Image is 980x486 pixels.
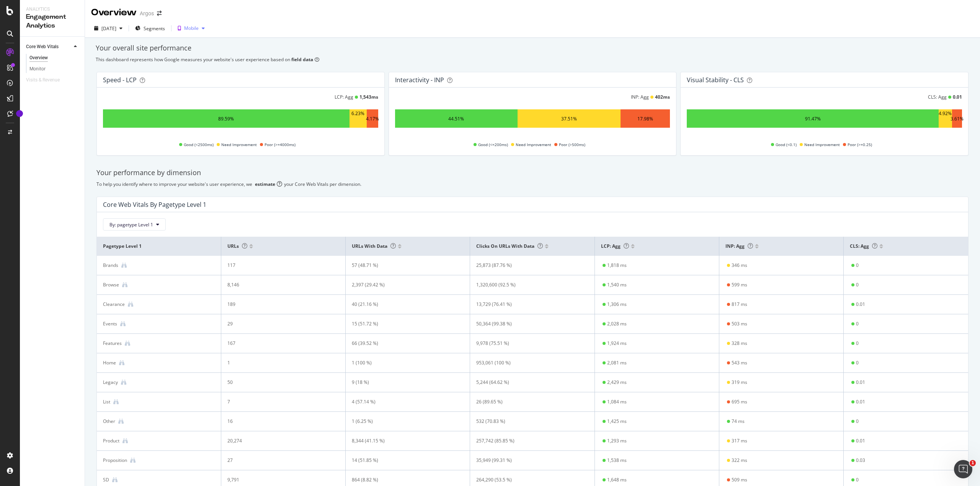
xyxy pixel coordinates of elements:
div: 1,648 ms [607,476,627,483]
div: 0 [856,340,859,347]
div: Speed - LCP [103,76,137,84]
div: estimate [255,181,275,187]
span: Good (<0.1) [776,140,797,149]
div: 2,028 ms [607,320,627,327]
span: INP: Agg [725,243,753,249]
div: 50 [227,379,328,386]
div: Your overall site performance [96,43,969,53]
div: 1 [227,359,328,366]
span: pagetype Level 1 [103,243,213,250]
div: To help you identify where to improve your website's user experience, we your Core Web Vitals per... [96,181,969,187]
div: Brands [103,262,118,269]
iframe: Intercom live chat [954,460,972,478]
span: CLS: Agg [850,243,877,249]
div: 1,540 ms [607,281,627,288]
div: 8,146 [227,281,328,288]
div: 2,429 ms [607,379,627,386]
div: 346 ms [732,262,747,269]
div: This dashboard represents how Google measures your website's user experience based on [96,56,969,63]
div: 0 [856,262,859,269]
div: 5,244 (64.62 %) [476,379,577,386]
div: 89.59% [218,115,234,122]
div: Overview [29,54,48,62]
div: 15 (51.72 %) [352,320,452,327]
button: By: pagetype Level 1 [103,218,166,231]
div: Analytics [26,6,78,13]
div: 0.01 [856,379,865,386]
span: 1 [970,460,976,466]
div: 17.98% [637,115,653,122]
a: Overview [29,54,79,62]
div: arrow-right-arrow-left [157,11,162,16]
div: Features [103,340,122,347]
div: 4.17% [366,115,379,122]
span: URLs with data [352,243,396,249]
div: 16 [227,418,328,425]
div: 0.01 [953,94,962,100]
div: 37.51% [561,115,577,122]
div: 1,818 ms [607,262,627,269]
span: Need Improvement [804,140,840,149]
div: 13,729 (76.41 %) [476,301,577,308]
div: 9 (18 %) [352,379,452,386]
span: Poor (>500ms) [559,140,585,149]
div: 9,978 (75.51 %) [476,340,577,347]
div: 0 [856,359,859,366]
a: Core Web Vitals [26,43,72,51]
div: 1,084 ms [607,398,627,405]
div: 817 ms [732,301,747,308]
span: Need Improvement [516,140,551,149]
div: 864 (8.82 %) [352,476,452,483]
div: Proposition [103,457,127,464]
div: Core Web Vitals By pagetype Level 1 [103,201,206,208]
div: 402 ms [655,94,670,100]
div: 189 [227,301,328,308]
div: 9,791 [227,476,328,483]
div: 1,425 ms [607,418,627,425]
div: 44.51% [448,115,464,122]
div: Engagement Analytics [26,13,78,30]
div: Your performance by dimension [96,168,969,178]
div: LCP: Agg [335,94,353,100]
div: Monitor [29,65,46,73]
div: SD [103,476,109,483]
div: 1,543 ms [359,94,378,100]
div: Core Web Vitals [26,43,59,51]
div: Product [103,437,119,444]
div: 8,344 (41.15 %) [352,437,452,444]
div: Argos [140,10,154,17]
div: Events [103,320,117,327]
div: 1,306 ms [607,301,627,308]
div: Other [103,418,115,425]
b: field data [291,56,313,63]
div: 3.61% [951,115,964,122]
div: 20,274 [227,437,328,444]
div: 503 ms [732,320,747,327]
div: List [103,398,110,405]
div: 1,538 ms [607,457,627,464]
span: Clicks on URLs with data [476,243,543,249]
div: 2,081 ms [607,359,627,366]
div: 0 [856,418,859,425]
div: 1,924 ms [607,340,627,347]
div: 317 ms [732,437,747,444]
a: Visits & Revenue [26,76,67,84]
button: Mobile [175,22,208,34]
div: [DATE] [101,25,116,32]
span: Poor (>=0.25) [848,140,872,149]
div: Home [103,359,116,366]
div: 0.01 [856,437,865,444]
div: 319 ms [732,379,747,386]
div: 25,873 (87.76 %) [476,262,577,269]
div: 26 (89.65 %) [476,398,577,405]
div: CLS: Agg [928,94,947,100]
div: 0.03 [856,457,865,464]
div: 74 ms [732,418,745,425]
div: 599 ms [732,281,747,288]
div: 167 [227,340,328,347]
div: Interactivity - INP [395,76,444,84]
div: 0 [856,320,859,327]
span: Poor (>=4000ms) [265,140,296,149]
div: 6.23% [351,110,364,127]
div: 66 (39.52 %) [352,340,452,347]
